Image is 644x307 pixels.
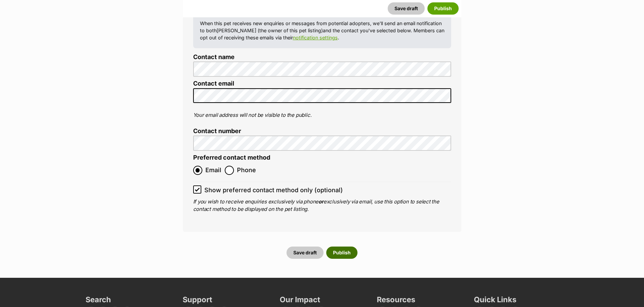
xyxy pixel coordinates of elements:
[326,247,357,259] button: Publish
[193,80,451,87] label: Contact email
[200,20,444,41] p: When this pet receives new enquiries or messages from potential adopters, we'll send an email not...
[388,2,425,15] button: Save draft
[193,54,451,61] label: Contact name
[204,185,343,195] span: Show preferred contact method only (optional)
[427,2,459,15] button: Publish
[193,198,451,213] p: If you wish to receive enquiries exclusively via phone exclusively via email, use this option to ...
[318,198,324,205] b: or
[217,28,323,33] span: [PERSON_NAME] (the owner of this pet listing)
[293,35,338,40] a: notification settings
[205,166,221,175] span: Email
[237,166,256,175] span: Phone
[193,154,270,161] label: Preferred contact method
[193,128,451,135] label: Contact number
[193,111,451,119] p: Your email address will not be visible to the public.
[287,247,324,259] button: Save draft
